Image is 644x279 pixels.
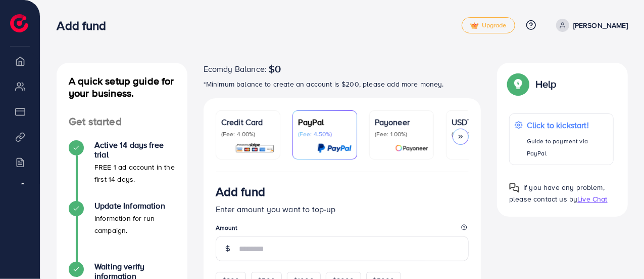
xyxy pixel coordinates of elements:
img: Popup guide [509,75,527,93]
p: Credit Card [221,116,275,128]
p: USDT [452,116,505,128]
h4: Update Information [94,201,175,211]
p: FREE 1 ad account in the first 14 days. [94,161,175,185]
li: Active 14 days free trial [57,140,187,201]
h4: A quick setup guide for your business. [57,75,187,99]
p: (Fee: 4.00%) [221,130,275,138]
p: Help [535,78,557,90]
p: Guide to payment via PayPal [527,135,608,160]
h3: Add fund [216,184,265,199]
h4: Active 14 days free trial [94,140,175,160]
li: Update Information [57,201,187,262]
p: (Fee: 4.50%) [298,130,352,138]
span: Ecomdy Balance: [204,63,267,75]
p: (Fee: 1.00%) [375,130,428,138]
img: card [235,142,275,154]
p: Payoneer [375,116,428,128]
p: *Minimum balance to create an account is $200, please add more money. [204,78,481,90]
img: Popup guide [509,183,519,193]
p: Enter amount you want to top-up [216,203,469,215]
img: logo [10,14,28,32]
p: PayPal [298,116,352,128]
span: Upgrade [470,22,507,29]
p: Click to kickstart! [527,119,608,131]
img: tick [470,22,479,29]
legend: Amount [216,223,469,236]
iframe: Chat [601,233,636,271]
h3: Add fund [57,18,114,33]
img: card [317,142,352,154]
h4: Get started [57,115,187,128]
span: Live Chat [577,194,607,204]
a: [PERSON_NAME] [552,19,628,32]
a: tickUpgrade [462,17,515,33]
img: card [395,142,428,154]
p: [PERSON_NAME] [573,19,628,31]
span: $0 [269,63,281,75]
span: If you have any problem, please contact us by [509,182,605,204]
p: (Fee: 0.00%) [452,130,505,138]
p: Information for run campaign. [94,212,175,236]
